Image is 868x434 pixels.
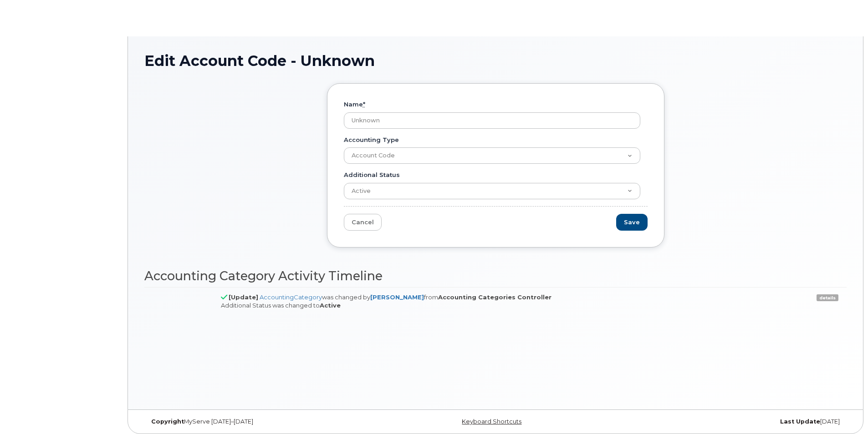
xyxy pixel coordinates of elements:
[144,418,378,425] div: MyServe [DATE]–[DATE]
[613,418,847,425] div: [DATE]
[438,293,551,301] strong: Accounting Categories Controller
[370,293,424,301] a: [PERSON_NAME]
[221,301,776,310] div: Additional Status was changed to
[817,294,838,302] a: details
[462,418,521,425] a: Keyboard Shortcuts
[144,269,847,283] h2: Accounting Category Activity Timeline
[344,171,400,179] label: Additional Status
[144,53,847,69] h1: Edit Account Code - Unknown
[213,287,784,315] td: was changed by from
[229,293,258,301] strong: [Update]
[151,418,184,425] strong: Copyright
[344,136,399,144] label: Accounting Type
[363,101,365,108] abbr: required
[616,214,648,231] input: Save
[320,302,341,309] strong: Active
[260,293,322,301] a: AccountingCategory
[344,100,365,109] label: Name
[780,418,820,425] strong: Last Update
[344,214,382,231] a: Cancel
